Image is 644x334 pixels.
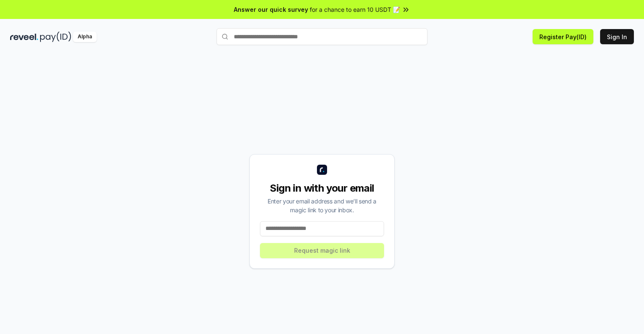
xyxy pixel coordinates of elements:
img: reveel_dark [10,32,38,42]
button: Register Pay(ID) [533,29,593,44]
div: Sign in with your email [260,182,384,195]
button: Sign In [600,29,634,44]
img: pay_id [40,32,71,42]
div: Enter your email address and we’ll send a magic link to your inbox. [260,197,384,214]
img: logo_small [317,165,327,175]
div: Alpha [73,32,97,42]
span: for a chance to earn 10 USDT 📝 [310,5,400,14]
span: Answer our quick survey [234,5,308,14]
